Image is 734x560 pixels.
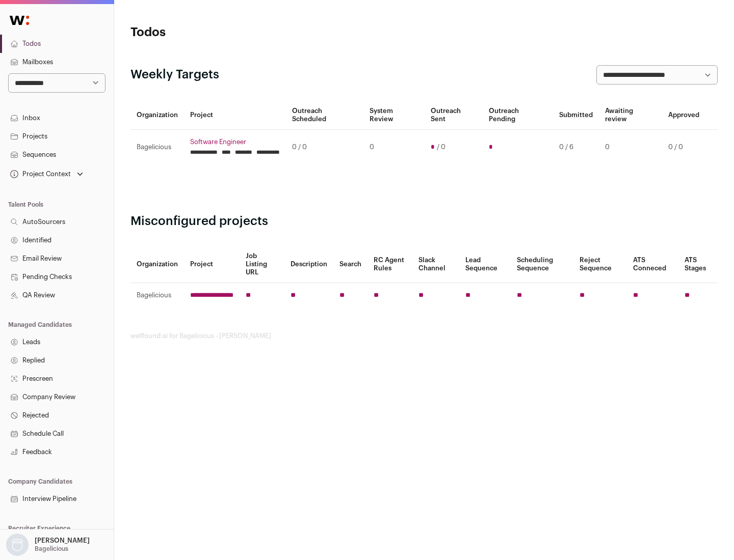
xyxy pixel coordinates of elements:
[412,246,459,283] th: Slack Channel
[286,130,363,165] td: 0 / 0
[184,246,240,283] th: Project
[627,246,678,283] th: ATS Conneced
[459,246,511,283] th: Lead Sequence
[184,101,286,130] th: Project
[553,130,599,165] td: 0 / 6
[35,545,68,553] p: Bagelicious
[511,246,573,283] th: Scheduling Sequence
[483,101,553,130] th: Outreach Pending
[599,101,662,130] th: Awaiting review
[8,170,71,178] div: Project Context
[130,213,718,230] h2: Misconfigured projects
[4,534,92,556] button: Open dropdown
[190,138,280,146] a: Software Engineer
[678,246,718,283] th: ATS Stages
[130,130,184,165] td: Bagelicious
[662,130,705,165] td: 0 / 0
[6,534,29,556] img: nopic.png
[573,246,627,283] th: Reject Sequence
[284,246,333,283] th: Description
[599,130,662,165] td: 0
[35,537,90,545] p: [PERSON_NAME]
[286,101,363,130] th: Outreach Scheduled
[130,283,184,308] td: Bagelicious
[130,101,184,130] th: Organization
[368,246,412,283] th: RC Agent Rules
[662,101,705,130] th: Approved
[363,130,424,165] td: 0
[130,246,184,283] th: Organization
[130,67,219,83] h2: Weekly Targets
[553,101,599,130] th: Submitted
[8,167,85,181] button: Open dropdown
[130,332,718,340] footer: wellfound:ai for Bagelicious - [PERSON_NAME]
[333,246,368,283] th: Search
[4,10,35,31] img: Wellfound
[425,101,483,130] th: Outreach Sent
[240,246,284,283] th: Job Listing URL
[130,24,326,41] h1: Todos
[363,101,424,130] th: System Review
[437,143,445,151] span: / 0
